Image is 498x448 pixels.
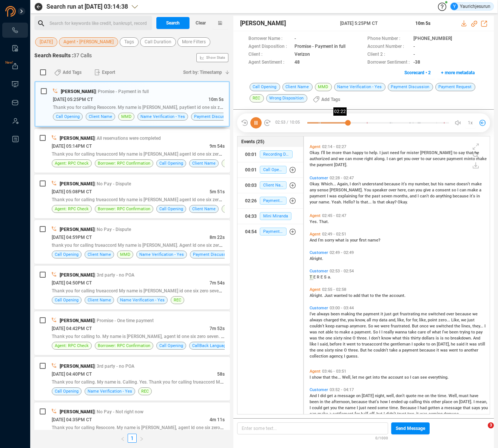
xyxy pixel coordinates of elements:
[338,194,358,199] span: explaining
[310,162,317,167] span: the
[50,66,86,78] button: Add Tags
[335,330,339,335] span: to
[159,205,183,213] span: Call Opening
[412,324,419,329] span: But
[5,6,47,17] img: prodigal-logo
[321,182,337,187] span: Which...
[34,129,230,173] div: [PERSON_NAME]| All reservations were completed[DATE] 05:14PM CT9m 54sThank you for calling trueac...
[140,37,176,47] button: Call Duration
[53,104,275,110] span: Thank you for calling Resocore. My name is [PERSON_NAME], paytient id one six zero seven. This ca...
[420,194,430,199] span: can't
[421,156,426,161] span: to
[210,326,225,331] span: 7m 52s
[355,318,367,323] span: know,
[2,77,28,92] li: Visuals
[208,97,224,102] span: 10m 5s
[310,275,313,280] span: T
[452,188,457,193] span: so
[190,17,212,29] button: Clear
[484,324,486,329] span: I
[196,53,228,62] button: Show Stats
[358,194,365,199] span: for
[319,219,329,224] span: That.
[356,200,361,205] span: Is
[310,219,319,224] span: Yes.
[60,272,94,278] span: [PERSON_NAME]
[454,324,461,329] span: the
[40,37,53,47] span: [DATE]
[391,324,412,329] span: frustrated.
[377,200,386,205] span: that
[337,182,350,187] span: Again,
[55,160,89,167] span: Agent: RPC Check
[334,293,348,298] span: wanted
[310,150,321,155] span: Okay.
[410,194,418,199] span: and
[406,318,412,323] span: for
[210,280,225,286] span: 7m 54s
[260,212,291,220] span: Mini Miranda
[467,188,479,193] span: make
[260,181,287,189] span: Client Name
[52,144,92,149] span: [DATE] 05:14PM CT
[471,182,482,187] span: make
[464,156,476,161] span: minto
[192,205,216,213] span: Client Name
[382,150,390,155] span: just
[389,293,405,298] span: account.
[210,235,225,240] span: 8m 22s
[362,182,384,187] span: understand
[2,23,28,38] li: Interactions
[313,275,317,280] span: E
[245,226,257,238] div: 04:54
[2,41,28,56] li: Smart Reports
[120,297,165,304] span: Name Verification - Yes
[55,297,79,304] span: Call Opening
[343,150,352,155] span: than
[384,312,393,317] span: just
[423,188,432,193] span: give
[63,66,82,78] span: Add Tags
[387,156,389,161] span: I
[245,164,257,176] div: 00:01
[397,318,406,323] span: like,
[382,293,389,298] span: the
[324,293,334,298] span: Just
[310,194,327,199] span: payment
[237,209,303,224] button: 04:33Mini Miranda
[466,150,475,155] span: that
[237,224,303,239] button: 04:54Payment Discussion
[88,251,111,258] span: Client Name
[317,275,321,280] span: R
[408,182,415,187] span: my
[124,37,134,47] span: Tags
[317,162,334,167] span: payment
[89,113,112,120] span: Client Name
[372,194,381,199] span: past
[404,67,431,79] span: Scorecard • 2
[332,150,343,155] span: more
[60,318,94,323] span: [PERSON_NAME]
[2,95,28,110] li: Inbox
[334,162,347,167] span: [DATE].
[310,182,321,187] span: Okay.
[34,266,230,309] div: [PERSON_NAME]| 3rd party - no POA[DATE] 04:50PM CT7m 54sThank you for calling trueaccord My name ...
[401,182,408,187] span: it's
[400,312,421,317] span: frustrating
[419,324,430,329] span: once
[345,156,353,161] span: can
[458,150,466,155] span: say
[245,210,257,222] div: 04:33
[196,17,206,29] span: Clear
[34,220,230,264] div: [PERSON_NAME]| No Pay - Dispute[DATE] 04:59PM CT8m 22sthank you for calling trueaccord My name is...
[430,324,436,329] span: we
[310,293,324,298] span: Alright.
[52,242,273,248] span: thank you for calling trueaccord My name is [PERSON_NAME]. Agent Id one six zero seven. This call...
[436,194,453,199] span: anything
[120,251,130,258] span: MMD
[166,17,180,29] span: Search
[56,113,80,120] span: Call Opening
[450,3,490,10] div: Yaurichjesurun
[325,330,335,335] span: able
[34,311,230,355] div: [PERSON_NAME]| Promise - One time payment[DATE] 04:42PM CT7m 52sThank you for calling to. My name...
